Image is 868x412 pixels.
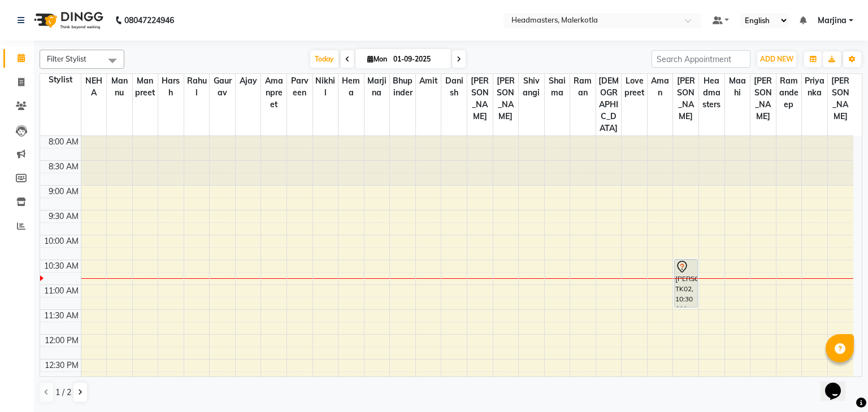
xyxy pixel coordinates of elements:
span: Ramandeep [776,74,802,112]
span: NEHA [81,74,107,100]
div: 12:00 PM [42,335,81,347]
span: ADD NEW [760,55,793,63]
iframe: chat widget [821,367,857,401]
input: Search Appointment [652,50,750,68]
span: Harsh [158,74,184,100]
span: Marjina [364,74,390,100]
div: 11:00 AM [42,285,81,297]
div: 10:00 AM [42,235,81,247]
div: 9:30 AM [46,211,81,222]
span: [PERSON_NAME] [493,74,519,124]
span: Shivangi [519,74,544,100]
span: Aman [648,74,673,100]
div: 10:30 AM [42,260,81,272]
button: ADD NEW [757,51,796,67]
span: Amanpreet [261,74,287,112]
span: [PERSON_NAME] [750,74,776,124]
div: Stylist [40,74,81,86]
span: Mannu [107,74,132,100]
span: Amit [416,74,441,88]
input: 2025-09-01 [390,51,446,68]
span: Headmasters [699,74,724,112]
span: 1 / 2 [55,387,71,398]
div: 9:00 AM [46,186,81,198]
span: [PERSON_NAME] [828,74,853,124]
span: Mon [364,55,390,63]
span: Manpreet [133,74,158,100]
b: 08047224946 [124,5,174,36]
div: 8:30 AM [46,161,81,173]
span: [DEMOGRAPHIC_DATA] [596,74,622,135]
span: Maahi [725,74,750,100]
span: Gaurav [210,74,235,100]
span: [PERSON_NAME] [673,74,698,124]
img: logo [29,5,106,36]
span: Today [310,50,338,68]
div: [PERSON_NAME], TK02, 10:30 AM-11:30 AM, HCG - Hair Cut by Senior Hair Stylist [675,260,697,307]
div: 12:30 PM [42,360,81,371]
span: parveen [287,74,313,100]
span: Nikhil [313,74,338,100]
span: Ajay [236,74,261,88]
span: Priyanka [802,74,827,100]
div: 11:30 AM [42,310,81,322]
span: Hema [338,74,364,100]
span: Bhupinder [390,74,415,100]
div: 8:00 AM [46,136,81,148]
span: [PERSON_NAME] [467,74,493,124]
span: Filter Stylist [47,54,86,63]
span: Shaima [545,74,570,100]
span: Raman [570,74,596,100]
span: Lovepreet [622,74,647,100]
span: Rahul [184,74,210,100]
span: Danish [441,74,467,100]
span: Marjina [818,15,847,27]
